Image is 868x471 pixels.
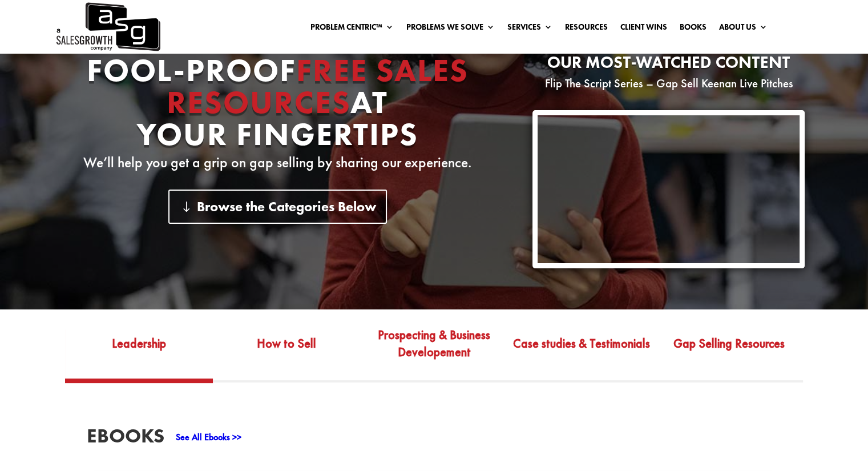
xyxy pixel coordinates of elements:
a: Case studies & Testimonials [508,325,656,379]
a: Prospecting & Business Developement [360,325,508,379]
iframe: 15 Cold Email Patterns to Break to Get Replies [538,115,800,263]
a: See All Ebooks >> [176,431,241,443]
a: How to Sell [213,325,361,379]
a: Problem Centric™ [310,23,394,35]
a: Gap Selling Resources [655,325,803,379]
a: About Us [719,23,768,35]
a: Client Wins [620,23,667,35]
p: Flip The Script Series – Gap Sell Keenan Live Pitches [532,77,805,90]
a: Books [680,23,706,35]
a: Problems We Solve [406,23,495,35]
a: Resources [565,23,608,35]
h1: Fool-proof At Your Fingertips [63,54,492,156]
span: Free Sales Resources [167,50,469,123]
a: Services [507,23,552,35]
h2: Our most-watched content [532,54,805,77]
a: Leadership [65,325,213,379]
h3: EBooks [87,426,164,452]
a: Browse the Categories Below [168,190,387,223]
p: We’ll help you get a grip on gap selling by sharing our experience. [63,156,492,170]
